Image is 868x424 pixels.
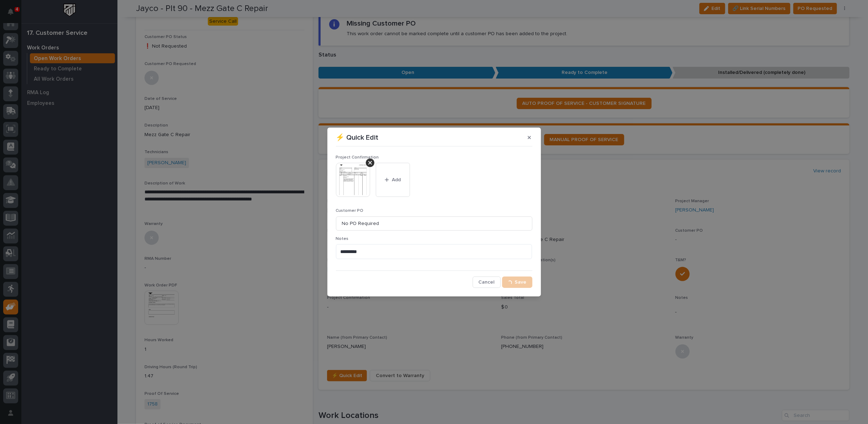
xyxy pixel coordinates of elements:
p: ⚡ Quick Edit [336,133,379,142]
button: Cancel [473,277,501,288]
span: Notes [336,237,349,241]
button: Save [502,277,532,288]
span: Add [392,177,401,183]
span: Cancel [479,279,495,285]
button: Add [376,163,410,197]
span: Project Confirmation [336,155,379,160]
span: Save [515,279,527,285]
span: Customer PO [336,209,364,213]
